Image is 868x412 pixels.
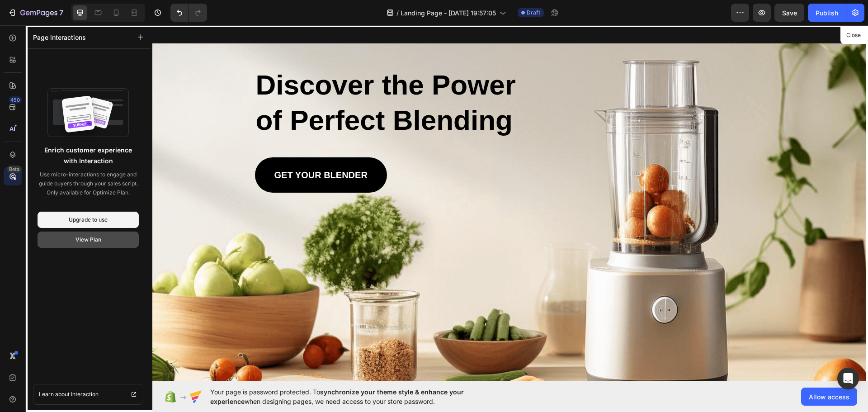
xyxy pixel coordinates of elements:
[210,387,499,406] span: Your page is password protected. To when designing pages, we need access to your store password.
[7,166,22,173] div: Beta
[527,9,540,17] span: Draft
[38,212,139,228] button: Upgrade to use
[75,236,101,244] div: View Plan
[837,368,859,389] div: Open Intercom Messenger
[69,216,108,224] div: Upgrade to use
[4,4,67,22] button: 7
[774,4,804,22] button: Save
[816,8,838,18] div: Publish
[396,8,399,18] span: /
[39,145,137,166] p: Enrich customer experience with Interaction
[38,232,139,248] button: View Plan
[782,9,797,17] span: Save
[38,188,139,197] p: Only available for Optimize Plan.
[210,388,464,405] span: synchronize your theme style & enhance your experience
[33,384,143,405] a: Learn about Interaction
[33,33,86,42] p: Page interactions
[809,392,849,402] span: Allow access
[59,7,63,18] p: 7
[39,390,99,399] span: Learn about Interaction
[152,25,868,381] iframe: Design area
[808,4,846,22] button: Publish
[38,170,139,188] p: Use micro-interactions to engage and guide buyers through your sales script.
[9,96,22,104] div: 450
[842,29,864,42] button: Close
[801,388,857,406] button: Allow access
[170,4,207,22] div: Undo/Redo
[401,8,496,18] span: Landing Page - [DATE] 19:57:05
